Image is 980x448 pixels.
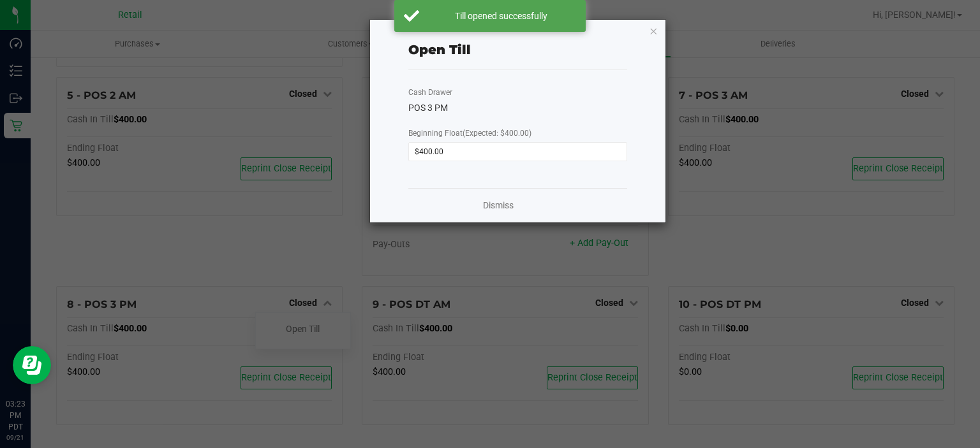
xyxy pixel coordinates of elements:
[483,199,514,212] a: Dismiss
[408,101,627,115] div: POS 3 PM
[408,129,531,138] span: Beginning Float
[13,346,51,384] iframe: Resource center
[408,40,471,59] div: Open Till
[426,10,576,22] div: Till opened successfully
[408,87,452,98] label: Cash Drawer
[463,129,531,138] span: (Expected: $400.00)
